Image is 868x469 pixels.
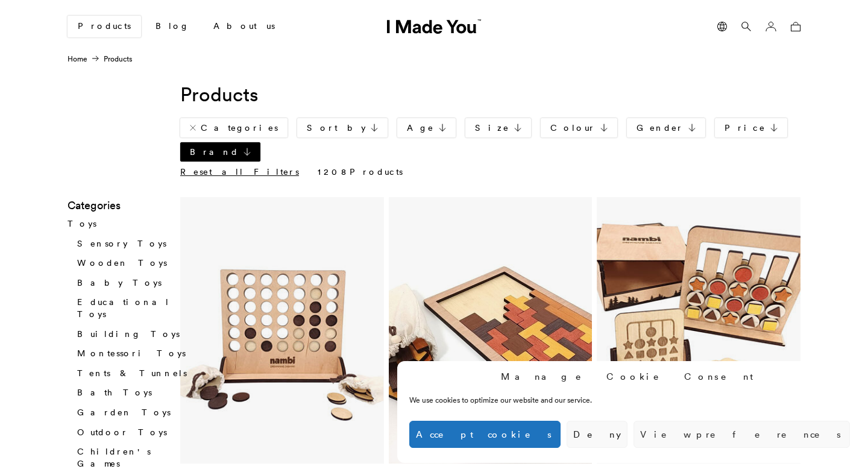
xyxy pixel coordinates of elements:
[567,421,627,448] button: Deny
[77,277,162,288] a: Baby Toys
[68,54,87,63] a: Home
[77,348,186,359] a: Montessori Toys
[77,258,167,269] a: Wooden Toys
[409,421,561,448] button: Accept cookies
[77,368,187,379] a: Tents & Tunnels
[68,197,194,213] h3: Categories
[77,427,167,438] a: Outdoor Toys
[77,329,180,339] a: Building Toys
[68,16,141,37] a: Products
[627,118,705,137] a: Gender
[389,197,593,464] img: Wooden Logic Game - Tetris
[68,218,96,229] a: Toys
[180,142,260,162] a: Brand
[180,197,384,464] img: Wooden Logic Game - 4 in a Row
[77,238,166,249] a: Sensory Toys
[180,166,403,178] p: Products
[180,118,288,137] a: Categories
[397,118,456,137] a: Age
[597,197,800,464] img: Wooden Logic Game - Sorting
[146,16,199,37] a: Blog
[180,166,299,177] a: Reset all Filters
[204,16,285,37] a: About us
[501,370,759,383] div: Manage Cookie Consent
[541,118,617,137] a: Colour
[634,421,850,448] button: View preferences
[297,118,388,137] a: Sort by
[409,395,671,406] div: We use cookies to optimize our website and our service.
[77,388,152,398] a: Bath Toys
[465,118,531,137] a: Size
[77,407,171,418] a: Garden Toys
[715,118,787,137] a: Price
[68,54,132,65] nav: Products
[77,297,170,320] a: Educational Toys
[180,81,800,109] h1: Products
[318,166,350,177] span: 1208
